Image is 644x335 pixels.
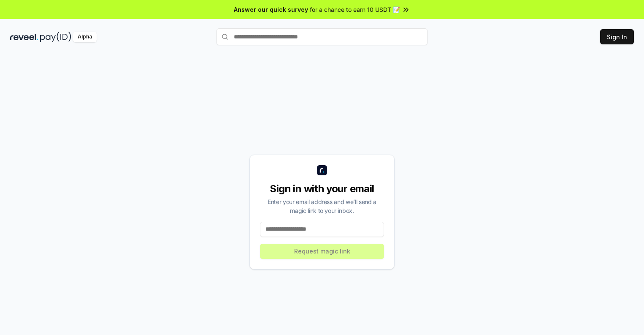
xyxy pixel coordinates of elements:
[317,165,327,175] img: logo_small
[10,32,38,42] img: reveel_dark
[234,5,308,14] span: Answer our quick survey
[260,182,384,196] div: Sign in with your email
[73,32,97,42] div: Alpha
[600,29,634,44] button: Sign In
[260,197,384,215] div: Enter your email address and we’ll send a magic link to your inbox.
[310,5,400,14] span: for a chance to earn 10 USDT 📝
[40,32,71,42] img: pay_id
